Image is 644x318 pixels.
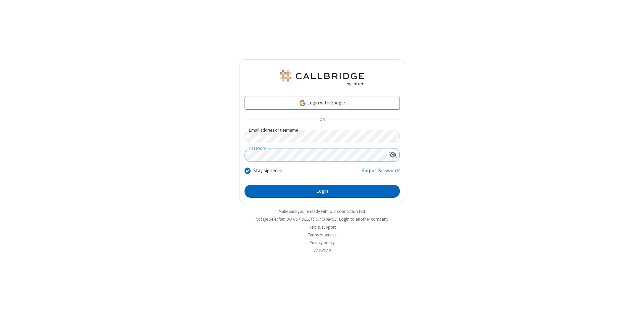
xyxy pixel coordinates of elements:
input: Password [245,148,386,162]
span: OR [317,115,327,125]
iframe: Chat [627,301,639,313]
button: Login [245,185,400,198]
li: Not QA Selenium DO NOT DELETE OR CHANGE? [239,216,405,222]
div: Show password [386,148,399,161]
a: Make sure you're ready with our connection test [279,209,365,214]
button: Login to another company [339,216,388,222]
a: Login with Google [245,96,400,109]
a: Help & support [309,224,336,230]
label: Stay signed in [253,167,282,175]
img: google-icon.png [299,99,306,107]
li: v2.6.352.0 [239,247,405,254]
img: QA Selenium DO NOT DELETE OR CHANGE [278,70,366,86]
input: Email address or username [245,130,400,143]
a: Privacy policy [310,240,335,245]
a: Forgot Password? [362,167,400,180]
a: Terms of service [308,232,336,238]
